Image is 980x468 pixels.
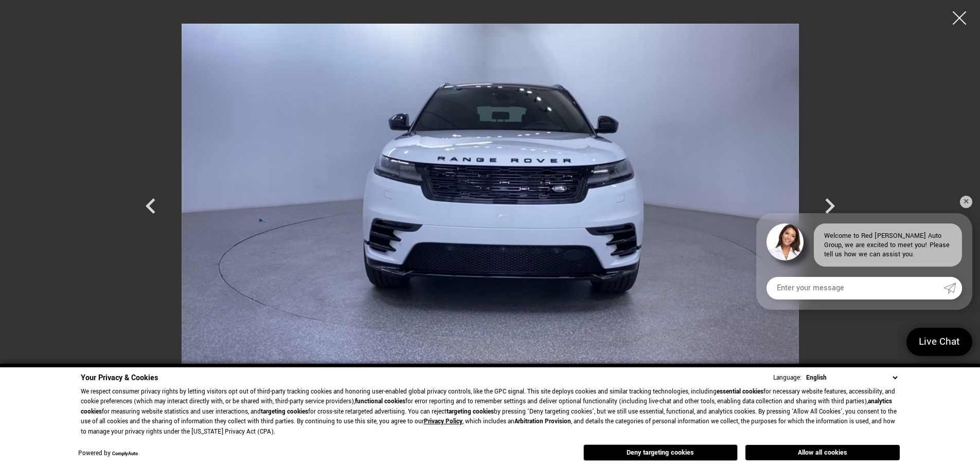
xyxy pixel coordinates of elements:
[767,277,943,299] input: Enter your message
[447,407,494,416] strong: targeting cookies
[78,451,138,457] div: Powered by
[81,387,900,437] p: We respect consumer privacy rights by letting visitors opt out of third-party tracking cookies an...
[814,185,845,232] div: Next
[424,417,462,426] a: Privacy Policy
[355,397,405,406] strong: functional cookies
[914,335,965,349] span: Live Chat
[804,372,900,383] select: Language Select
[943,277,962,299] a: Submit
[814,223,962,267] div: Welcome to Red [PERSON_NAME] Auto Group, we are excited to meet you! Please tell us how we can as...
[717,387,763,396] strong: essential cookies
[182,8,799,386] img: Certified Used 2025 White Land Rover Dynamic SE image 3
[767,223,804,260] img: Agent profile photo
[745,445,900,460] button: Allow all cookies
[261,407,308,416] strong: targeting cookies
[112,451,138,457] a: ComplyAuto
[81,372,158,383] span: Your Privacy & Cookies
[81,397,892,416] strong: analytics cookies
[906,328,972,356] a: Live Chat
[583,444,738,461] button: Deny targeting cookies
[135,185,166,232] div: Previous
[773,375,801,381] div: Language:
[514,417,571,426] strong: Arbitration Provision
